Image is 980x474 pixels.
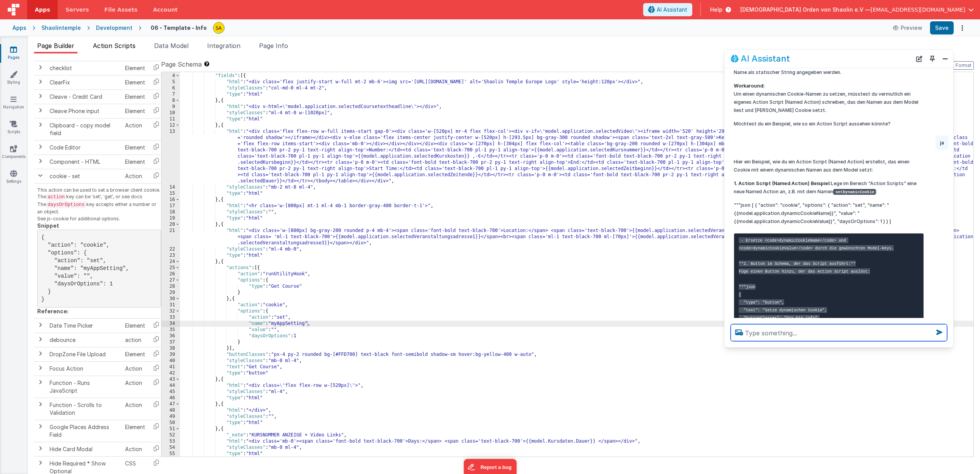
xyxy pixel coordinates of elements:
[46,89,122,104] td: Cleave - Credit Card
[122,420,148,442] td: Element
[37,308,69,314] strong: Reference:
[940,53,950,64] button: Close
[46,347,122,362] td: DropZone File Upload
[161,73,180,79] div: 4
[161,116,180,122] div: 11
[122,61,148,75] td: Element
[161,451,180,457] div: 55
[122,140,148,155] td: Element
[161,296,180,302] div: 30
[46,169,122,183] td: cookie - set
[12,24,26,32] div: Apps
[46,398,122,420] td: Function - Scrolls to Validation
[161,407,180,414] div: 48
[41,24,81,32] div: Shaolintemple
[46,362,122,376] td: Focus Action
[122,319,148,333] td: Element
[161,79,180,85] div: 5
[46,442,122,457] td: Hide Card Modal
[122,333,148,347] td: action
[46,118,122,140] td: Clipboard - copy model field
[161,85,180,91] div: 6
[46,194,66,201] code: action
[46,420,122,442] td: Google Places Address Field
[161,259,180,265] div: 24
[161,339,180,345] div: 37
[161,352,180,358] div: 39
[161,414,180,420] div: 49
[161,327,180,333] div: 35
[161,110,180,116] div: 10
[161,246,180,252] div: 22
[122,362,148,376] td: Action
[122,376,148,398] td: Action
[734,180,831,186] strong: 1. Action Script (Named Action) Beispiel:
[161,420,180,426] div: 50
[213,22,224,33] img: e3e1eaaa3c942e69edc95d4236ce57bf
[734,201,924,225] p: """json [ { "action": "cookie", "options": { "action": "set", "name": "{{model.application.dynami...
[161,228,180,246] div: 21
[122,398,148,420] td: Action
[161,265,180,271] div: 25
[740,6,870,14] span: [DEMOGRAPHIC_DATA] Orden von Shaolin e.V —
[207,42,240,50] span: Integration
[161,197,180,203] div: 16
[46,201,86,208] code: daysOrOptions
[161,364,180,370] div: 41
[37,187,161,222] p: This action can be used to set a browser client cookie. The key can be 'set', 'get', or see docs ...
[739,237,894,383] code: - Ersetze <code>dynamicCookieName</code> und <code>dynamicCookieValue</code> durch die gewünschte...
[161,358,180,364] div: 40
[46,140,122,155] td: Code Editor
[161,98,180,104] div: 8
[161,209,180,215] div: 18
[46,61,122,75] td: checklist
[161,302,180,308] div: 31
[46,75,122,89] td: ClearFix
[161,91,180,98] div: 7
[710,6,723,14] span: Help
[122,75,148,89] td: Element
[833,189,876,195] code: setDynamicCookie
[93,42,136,50] span: Action Scripts
[161,333,180,339] div: 36
[122,89,148,104] td: Element
[161,383,180,389] div: 44
[161,395,180,401] div: 46
[122,347,148,362] td: Element
[734,120,924,128] p: Möchtest du ein Beispiel, wie so ein Action Script aussehen könnte?
[105,6,138,14] span: File Assets
[37,222,59,229] strong: Snippet
[37,230,161,307] pre: { "action": "cookie", "options": { "action": "set", "name": "myAppSetting", "value": "", "daysOrO...
[870,6,965,14] span: [EMAIL_ADDRESS][DOMAIN_NAME]
[122,118,148,140] td: Action
[161,321,180,327] div: 34
[161,129,180,184] div: 13
[657,6,687,14] span: AI Assistant
[161,60,202,69] span: Page Schema
[940,139,944,147] p: ja
[930,21,954,34] button: Save
[161,438,180,445] div: 53
[161,401,180,407] div: 47
[154,42,189,50] span: Data Model
[161,122,180,129] div: 12
[161,184,180,191] div: 14
[96,24,132,32] div: Development
[37,42,74,50] span: Page Builder
[161,432,180,438] div: 52
[46,104,122,118] td: Cleave Phone input
[161,277,180,283] div: 27
[161,370,180,376] div: 42
[734,158,924,174] p: Hier ein Beispiel, wie du ein Action Script (Named Action) erstellst, das einen Cookie mit einem ...
[161,426,180,432] div: 51
[888,22,927,34] button: Preview
[161,252,180,259] div: 23
[151,25,207,31] h4: 06 - Template - Info
[259,42,288,50] span: Page Info
[161,389,180,395] div: 45
[161,345,180,352] div: 38
[734,83,765,89] strong: Workaround:
[161,203,180,209] div: 17
[161,314,180,321] div: 33
[643,3,692,16] button: AI Assistant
